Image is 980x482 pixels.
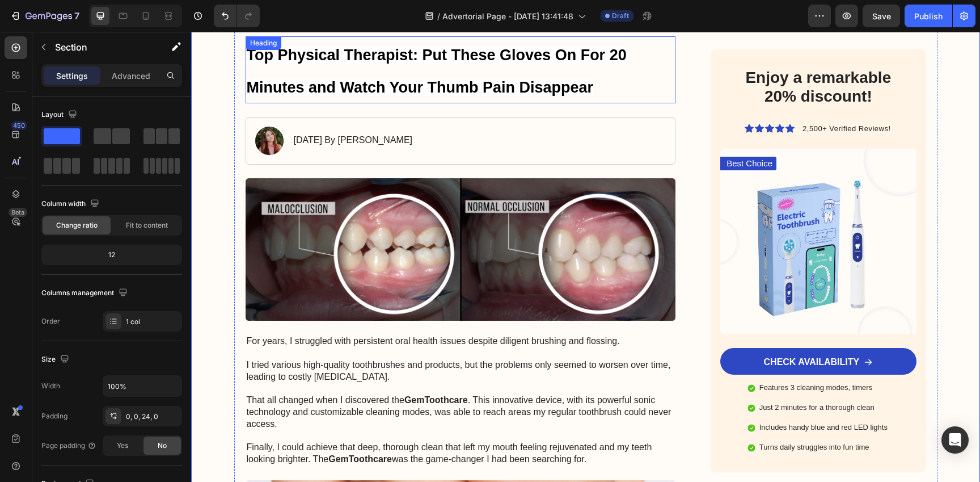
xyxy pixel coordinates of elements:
[41,352,71,367] div: Size
[872,11,891,21] span: Save
[41,411,67,421] div: Padding
[905,5,952,27] button: Publish
[56,220,98,230] span: Change ratio
[568,411,696,421] p: Turns daily struggles into fun time
[41,286,130,301] div: Columns management
[568,372,696,382] p: Just 2 minutes for a thorough clean
[126,220,168,230] span: Fit to content
[442,10,573,22] span: Advertorial Page - [DATE] 13:41:48
[74,9,79,23] p: 7
[573,325,669,337] p: CHECK AVAILABILITY
[11,121,27,130] div: 450
[103,376,181,396] input: Auto
[55,40,148,54] p: Section
[5,5,85,27] button: 7
[41,196,102,212] div: Column width
[863,5,900,27] button: Save
[112,70,150,82] p: Advanced
[529,117,725,303] img: gempages_432750572815254551-0d7e7525-506e-417f-9cca-36dbc4333d8d.webp
[41,316,60,326] div: Order
[214,5,260,27] div: Undo/Redo
[611,93,699,101] span: 2,500+ Verified Reviews!
[437,10,440,22] span: /
[914,10,943,22] div: Publish
[158,441,167,451] span: No
[126,317,179,327] div: 1 col
[41,107,79,123] div: Layout
[568,391,696,401] p: Includes handy blue and red LED lights
[191,32,980,482] iframe: Design area
[213,363,277,373] strong: GemToothcare
[941,426,969,454] div: Open Intercom Messenger
[41,381,60,391] div: Width
[535,127,581,138] p: Best Choice
[529,316,725,343] a: CHECK AVAILABILITY
[44,247,180,263] div: 12
[9,208,27,217] div: Beta
[568,352,696,362] p: Features 3 cleaning modes, timers
[612,11,629,21] span: Draft
[538,35,716,76] h2: Enjoy a remarkable 20% discount!
[137,422,201,432] strong: GemToothcare
[41,441,96,451] div: Page padding
[56,70,88,82] p: Settings
[117,441,128,451] span: Yes
[126,412,179,422] div: 0, 0, 24, 0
